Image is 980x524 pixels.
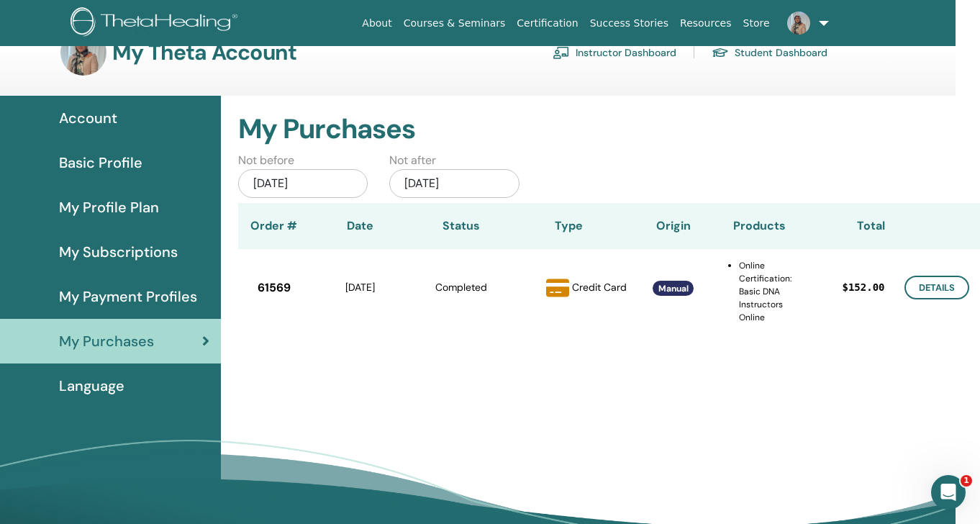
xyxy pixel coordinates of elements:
[572,280,627,293] span: Credit Card
[848,280,885,295] span: 152.00
[720,203,791,249] th: Products
[738,10,776,37] a: Store
[904,276,969,299] a: Details
[787,12,810,35] img: default.jpg
[59,196,159,218] span: My Profile Plan
[553,46,570,59] img: chalkboard-teacher.svg
[238,113,945,146] h2: My Purchases
[546,276,569,299] img: credit-card-solid.svg
[71,7,242,40] img: logo.png
[112,40,296,65] h3: My Theta Account
[59,375,124,397] span: Language
[411,203,512,249] th: Status
[712,41,827,64] a: Student Dashboard
[238,152,294,169] label: Not before
[59,286,197,307] span: My Payment Profiles
[739,259,791,324] li: Online Certification: Basic DNA Instructors Online
[238,169,368,198] div: [DATE]
[356,10,397,37] a: About
[238,203,310,249] th: Order #
[435,281,487,294] span: Completed
[627,203,720,249] th: Origin
[60,30,106,76] img: default.jpg
[961,475,972,487] span: 1
[511,10,584,37] a: Certification
[791,217,885,235] div: Total
[310,203,411,249] th: Date
[59,330,154,352] span: My Purchases
[842,280,848,295] span: $
[59,107,117,129] span: Account
[584,10,674,37] a: Success Stories
[59,241,178,263] span: My Subscriptions
[658,283,689,294] span: Manual
[553,41,676,64] a: Instructor Dashboard
[59,152,142,173] span: Basic Profile
[389,169,520,198] div: [DATE]
[931,475,966,510] iframe: Intercom live chat
[310,280,411,295] div: [DATE]
[389,152,436,169] label: Not after
[712,47,729,59] img: graduation-cap.svg
[258,279,291,297] span: 61569
[398,10,512,37] a: Courses & Seminars
[674,10,738,37] a: Resources
[512,203,627,249] th: Type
